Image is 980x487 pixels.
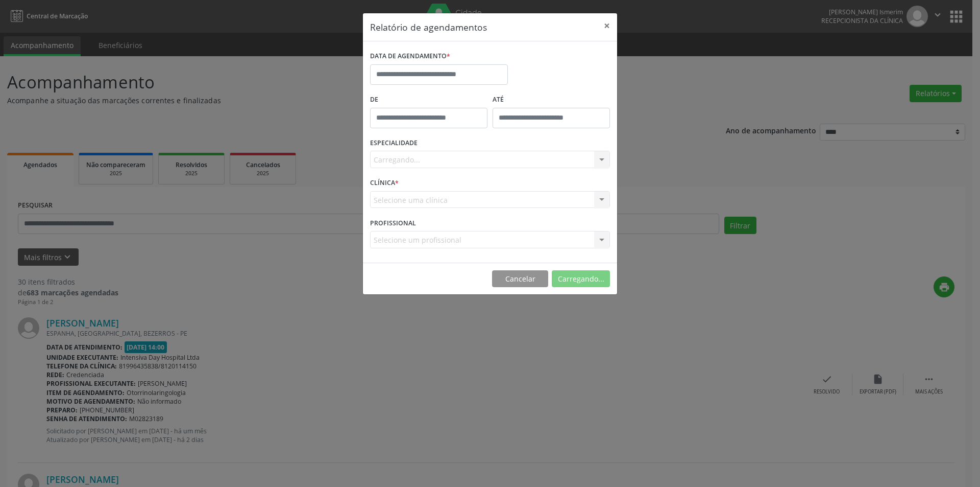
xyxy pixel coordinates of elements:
button: Cancelar [492,270,548,288]
label: ATÉ [493,92,610,108]
label: De [370,92,487,108]
h5: Relatório de agendamentos [370,20,487,34]
label: DATA DE AGENDAMENTO [370,49,450,64]
button: Carregando... [552,270,610,288]
label: CLÍNICA [370,175,399,191]
label: PROFISSIONAL [370,215,416,231]
button: Close [597,13,617,38]
label: ESPECIALIDADE [370,135,418,151]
